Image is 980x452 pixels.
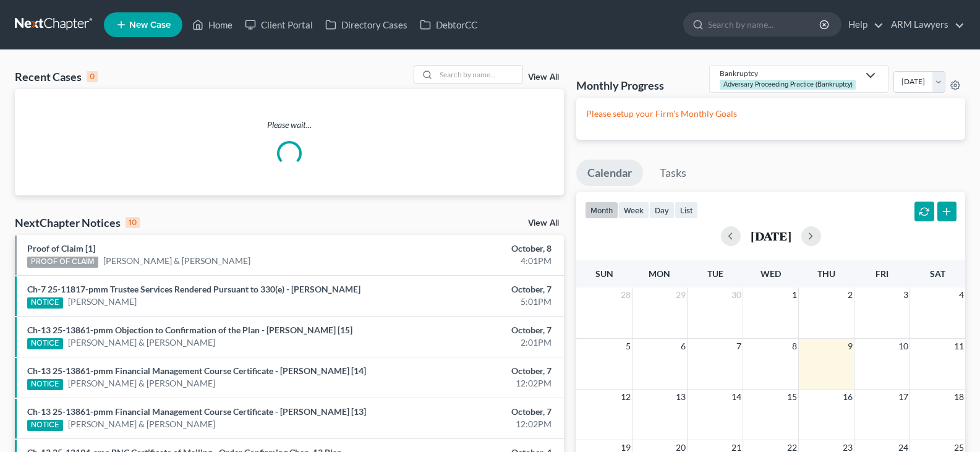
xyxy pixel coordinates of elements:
a: Calendar [576,160,643,187]
span: 11 [953,339,965,354]
h2: [DATE] [751,229,791,242]
a: DebtorCC [414,14,484,36]
span: 16 [842,390,854,404]
span: 3 [902,288,910,302]
div: 0 [87,71,98,82]
div: Recent Cases [15,69,98,84]
button: month [585,202,618,218]
span: 9 [846,339,854,354]
span: 29 [675,288,687,302]
span: 14 [730,390,743,404]
div: 4:01PM [385,255,552,267]
div: NOTICE [27,379,63,390]
span: 17 [897,390,910,404]
span: New Case [129,20,171,30]
a: Ch-7 25-11817-pmm Trustee Services Rendered Pursuant to 330(e) - [PERSON_NAME] [27,284,360,294]
div: October, 7 [385,324,552,336]
span: 28 [620,288,632,302]
div: NOTICE [27,297,63,309]
a: Proof of Claim [1] [27,243,95,254]
span: 6 [680,339,687,354]
a: [PERSON_NAME] & [PERSON_NAME] [68,377,215,390]
span: Sun [595,268,613,279]
p: Please wait... [15,119,564,131]
a: View All [528,219,559,228]
div: PROOF OF CLAIM [27,257,98,268]
div: October, 7 [385,406,552,418]
span: 30 [730,288,743,302]
div: 10 [126,217,140,228]
button: week [618,202,649,218]
button: day [649,202,675,218]
div: 12:02PM [385,418,552,430]
span: 18 [953,390,965,404]
span: 2 [846,288,854,302]
div: Bankruptcy [720,68,858,79]
div: 5:01PM [385,296,552,308]
a: [PERSON_NAME] [68,296,137,308]
div: October, 7 [385,365,552,377]
span: Fri [876,268,888,279]
a: [PERSON_NAME] & [PERSON_NAME] [68,418,215,430]
a: Tasks [649,160,697,187]
span: Sat [930,268,945,279]
div: 2:01PM [385,336,552,349]
a: Home [186,14,239,36]
span: 8 [791,339,798,354]
span: 10 [897,339,910,354]
a: Directory Cases [319,14,414,36]
span: 12 [620,390,632,404]
a: ARM Lawyers [885,14,965,36]
span: 13 [675,390,687,404]
span: 5 [624,339,632,354]
h3: Monthly Progress [576,78,664,93]
span: Tue [707,268,723,279]
a: [PERSON_NAME] & [PERSON_NAME] [103,255,250,267]
a: Client Portal [239,14,319,36]
div: NOTICE [27,420,63,431]
a: Ch-13 25-13861-pmm Financial Management Course Certificate - [PERSON_NAME] [14] [27,365,366,376]
span: Wed [761,268,781,279]
input: Search by name... [436,66,522,83]
span: 1 [791,288,798,302]
a: Help [842,14,884,36]
div: Adversary Proceeding Practice (Bankruptcy) [720,80,856,89]
div: 12:02PM [385,377,552,390]
p: Please setup your Firm's Monthly Goals [586,108,955,120]
span: 15 [786,390,798,404]
a: Ch-13 25-13861-pmm Financial Management Course Certificate - [PERSON_NAME] [13] [27,406,366,417]
span: Thu [817,268,835,279]
a: Ch-13 25-13861-pmm Objection to Confirmation of the Plan - [PERSON_NAME] [15] [27,325,352,335]
div: NextChapter Notices [15,215,140,230]
div: NOTICE [27,338,63,349]
a: [PERSON_NAME] & [PERSON_NAME] [68,336,215,349]
span: 4 [958,288,965,302]
a: View All [528,73,559,82]
div: October, 7 [385,283,552,296]
span: 7 [735,339,743,354]
span: Mon [649,268,670,279]
button: list [675,202,698,218]
div: October, 8 [385,242,552,255]
input: Search by name... [708,13,821,36]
